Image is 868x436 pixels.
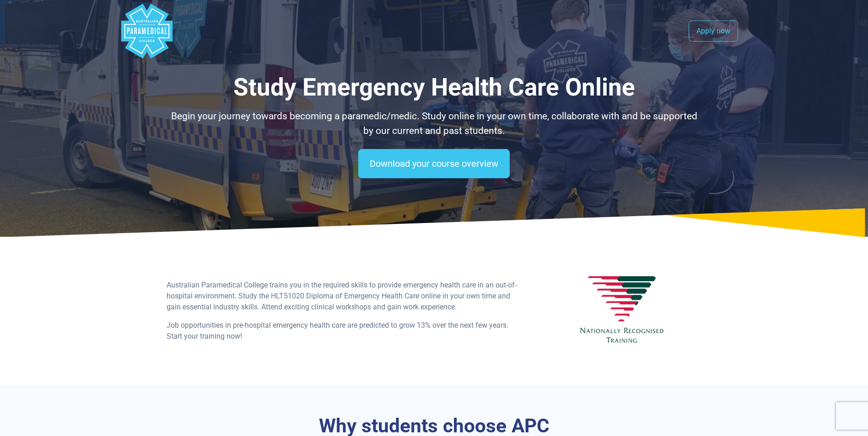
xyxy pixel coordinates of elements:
a: Apply now [689,21,738,42]
h1: Study Emergency Health Care Online [167,73,702,102]
p: Job opportunities in pre-hospital emergency health care are predicted to grow 13% over the next f... [167,320,520,342]
a: Download your course overview [358,149,510,178]
p: Begin your journey towards becoming a paramedic/medic. Study online in your own time, collaborate... [167,109,702,138]
div: Australian Paramedical College [119,4,174,58]
p: Australian Paramedical College trains you in the required skills to provide emergency health care... [167,280,520,313]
